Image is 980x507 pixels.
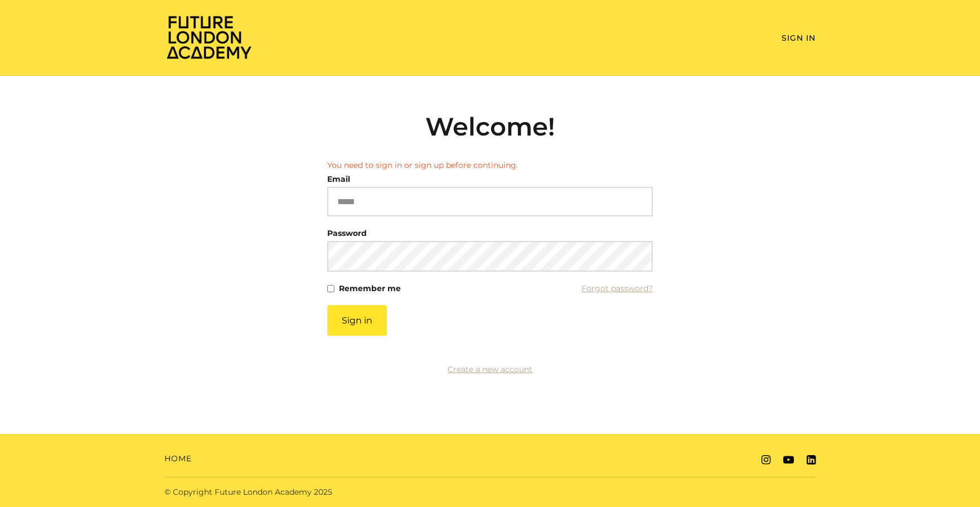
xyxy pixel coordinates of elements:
a: Create a new account [448,364,532,374]
div: © Copyright Future London Academy 2025 [156,486,490,498]
a: Forgot password? [581,281,653,296]
li: You need to sign in or sign up before continuing. [327,160,653,171]
a: Home [164,453,192,465]
img: Home Page [164,15,254,60]
label: Remember me [339,281,401,296]
a: Sign In [782,33,816,43]
label: Email [327,171,350,187]
button: Sign in [327,305,387,336]
h2: Welcome! [327,112,653,142]
label: Password [327,225,367,241]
